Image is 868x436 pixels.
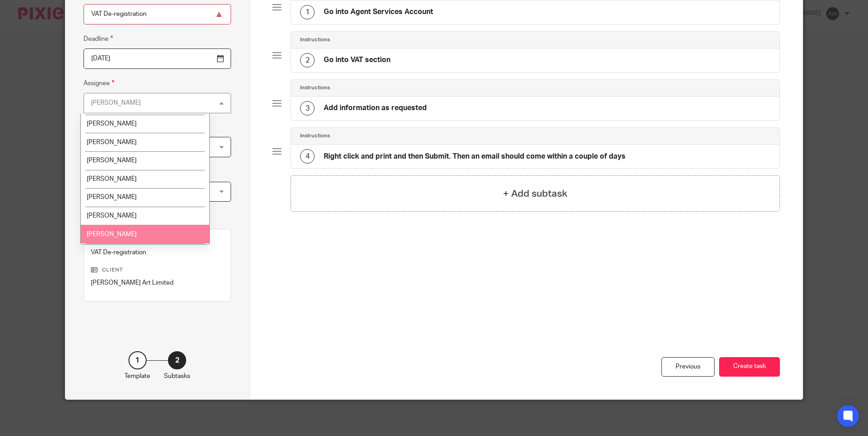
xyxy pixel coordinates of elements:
[324,7,433,17] h4: Go into Agent Services Account
[168,351,186,369] div: 2
[324,152,626,161] h4: Right click and print and then Submit. Then an email should come within a couple of days
[300,149,315,164] div: 4
[300,84,330,92] h4: Instructions
[87,231,137,237] span: [PERSON_NAME]
[91,266,224,274] p: Client
[91,100,141,106] div: [PERSON_NAME]
[300,5,315,19] div: 1
[87,176,137,182] span: [PERSON_NAME]
[84,34,113,44] label: Deadline
[87,213,137,219] span: [PERSON_NAME]
[124,372,150,381] p: Template
[128,351,147,369] div: 1
[84,78,114,88] label: Assignee
[324,55,390,65] h4: Go into VAT section
[661,357,715,377] div: Previous
[300,132,330,140] h4: Instructions
[87,139,137,145] span: [PERSON_NAME]
[91,248,224,257] p: VAT De-registration
[324,103,427,113] h4: Add information as requested
[300,53,315,68] div: 2
[300,36,330,44] h4: Instructions
[300,101,315,116] div: 3
[87,194,137,200] span: [PERSON_NAME]
[503,187,567,201] h4: + Add subtask
[84,48,231,69] input: Pick a date
[87,121,137,127] span: [PERSON_NAME]
[91,278,224,287] p: [PERSON_NAME] Art Limited
[87,157,137,164] span: [PERSON_NAME]
[164,372,190,381] p: Subtasks
[719,357,780,377] button: Create task
[84,4,231,24] input: Task name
